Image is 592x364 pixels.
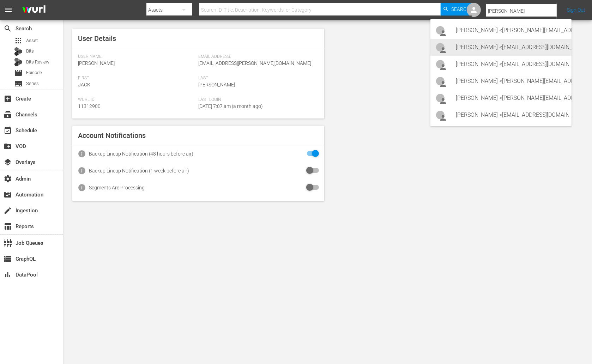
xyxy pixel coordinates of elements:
span: Admin [4,175,12,183]
span: [PERSON_NAME] [198,82,235,87]
span: VOD [4,142,12,151]
span: Episode [14,69,23,77]
span: [DATE] 7:07 am (a month ago) [198,103,263,109]
span: Schedule [4,126,12,135]
span: Email Address: [198,54,315,60]
div: Bits Review [14,58,23,66]
span: Last Login [198,97,315,103]
span: Asset [26,37,38,44]
div: [PERSON_NAME] <[PERSON_NAME][EMAIL_ADDRESS][PERSON_NAME][DOMAIN_NAME]> [456,22,566,39]
img: ans4CAIJ8jUAAAAAAAAAAAAAAAAAAAAAAAAgQb4GAAAAAAAAAAAAAAAAAAAAAAAAJMjXAAAAAAAAAAAAAAAAAAAAAAAAgAT5G... [17,2,51,18]
span: info [78,183,86,192]
span: DataPool [4,271,12,279]
span: [EMAIL_ADDRESS][PERSON_NAME][DOMAIN_NAME] [198,60,311,66]
div: [PERSON_NAME] <[EMAIL_ADDRESS][DOMAIN_NAME]> [456,107,566,123]
span: User Name: [78,54,195,60]
span: Wurl Id [78,97,195,103]
div: [PERSON_NAME] <[EMAIL_ADDRESS][DOMAIN_NAME]> [456,56,566,73]
span: Search [4,24,12,33]
div: [PERSON_NAME] <[PERSON_NAME][EMAIL_ADDRESS][DOMAIN_NAME]> [456,73,566,90]
button: Search [441,3,472,16]
span: Overlays [4,158,12,166]
span: Series [14,79,23,88]
div: Backup Lineup Notification (1 week before air) [89,168,189,174]
span: Jack [78,82,90,87]
span: User Details [78,34,116,43]
span: [PERSON_NAME] [78,60,115,66]
span: Create [4,95,12,103]
div: Segments Are Processing [89,185,145,190]
span: menu [4,6,13,14]
span: Bits [26,48,34,55]
div: [PERSON_NAME] <[PERSON_NAME][EMAIL_ADDRESS][PERSON_NAME][DOMAIN_NAME]> [456,90,566,107]
span: Series [26,80,39,87]
span: Automation [4,190,12,199]
div: Backup Lineup Notification (48 hours before air) [89,151,193,157]
span: First [78,75,195,81]
span: Asset [14,36,23,45]
span: Account Notifications [78,131,146,140]
span: Bits Review [26,59,49,66]
span: info [78,150,86,158]
span: info [78,166,86,175]
span: Last [198,75,315,81]
span: Channels [4,110,12,119]
a: Sign Out [567,7,585,13]
span: Search [451,3,470,16]
span: Job Queues [4,239,12,247]
span: Episode [26,69,42,76]
div: Bits [14,47,23,56]
span: Reports [4,222,12,231]
span: GraphQL [4,255,12,263]
span: 11312900 [78,103,101,109]
span: Ingestion [4,206,12,215]
div: [PERSON_NAME] <[EMAIL_ADDRESS][DOMAIN_NAME]> [456,39,566,56]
